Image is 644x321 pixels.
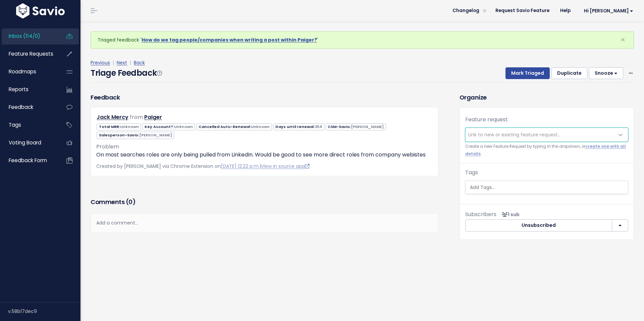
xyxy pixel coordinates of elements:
[9,157,47,164] span: Feedback form
[97,123,141,130] span: Total MRR:
[460,93,634,102] h3: Organize
[490,6,555,16] a: Request Savio Feature
[128,198,132,206] span: 0
[2,28,56,44] a: Inbox (114/0)
[326,123,386,130] span: CSM-Savio:
[251,124,270,129] span: Unknown
[261,163,310,170] a: View in source app
[465,169,478,177] label: Tags
[174,124,193,129] span: Unknown
[621,34,625,45] span: ×
[9,104,33,111] span: Feedback
[499,211,520,218] span: <p><strong>Subscribers</strong><br><br> - Jack Mercy<br> </p>
[315,124,322,129] span: 354
[128,59,132,66] span: |
[465,219,612,232] button: Unsubscribed
[139,132,172,138] span: [PERSON_NAME]
[96,151,433,159] p: On most searches roles are only being pulled from LinkedIn. Would be good to see more direct role...
[8,303,80,320] div: v.58b17dec9
[465,144,626,156] a: create one with all details
[576,6,639,16] a: Hi [PERSON_NAME]
[9,86,29,93] span: Reports
[96,163,310,170] span: Created by [PERSON_NAME] via Chrome Extension on |
[468,131,561,138] span: Link to new or existing feature request...
[9,33,40,40] span: Inbox (114/0)
[2,82,56,97] a: Reports
[91,197,438,207] h3: Comments ( )
[465,210,496,218] span: Subscribers
[91,213,438,233] div: Add a comment...
[221,163,260,170] a: [DATE] 12:22 p.m.
[196,123,272,130] span: Cancelled Auto-Renewal:
[505,67,550,79] button: Mark Triaged
[142,37,317,43] a: How do we tag people/companies when writing a post within Paiger?
[452,8,479,13] span: Changelog
[614,32,632,48] button: Close
[91,93,120,102] h3: Feedback
[97,113,128,121] a: Jack Mercy
[9,121,21,128] span: Tags
[2,153,56,168] a: Feedback form
[465,143,628,157] small: Create a new Feature Request by typing in the dropdown, or .
[9,68,36,75] span: Roadmaps
[2,46,56,62] a: Feature Requests
[584,8,633,13] span: Hi [PERSON_NAME]
[111,59,115,66] span: |
[2,117,56,133] a: Tags
[555,6,576,16] a: Help
[14,3,66,18] img: logo-white.9d6f32f41409.svg
[467,184,628,191] input: Add Tags...
[9,139,41,146] span: Voting Board
[465,116,508,124] label: Feature request
[2,64,56,79] a: Roadmaps
[144,113,162,121] a: Paiger
[142,123,195,130] span: Key Account?:
[96,143,119,150] span: Problem
[130,113,143,121] span: from
[2,100,56,115] a: Feedback
[97,132,174,139] span: Salesperson-Savio:
[351,124,384,129] span: [PERSON_NAME]
[134,59,145,66] a: Back
[91,31,634,49] div: Triaged feedback ' '
[117,59,127,66] a: Next
[91,67,162,79] h4: Triage Feedback
[2,135,56,150] a: Voting Board
[589,67,623,79] button: Snooze
[551,67,587,79] button: Duplicate
[120,124,139,129] span: Unknown
[9,50,53,57] span: Feature Requests
[91,59,110,66] a: Previous
[273,123,324,130] span: Days until renewal:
